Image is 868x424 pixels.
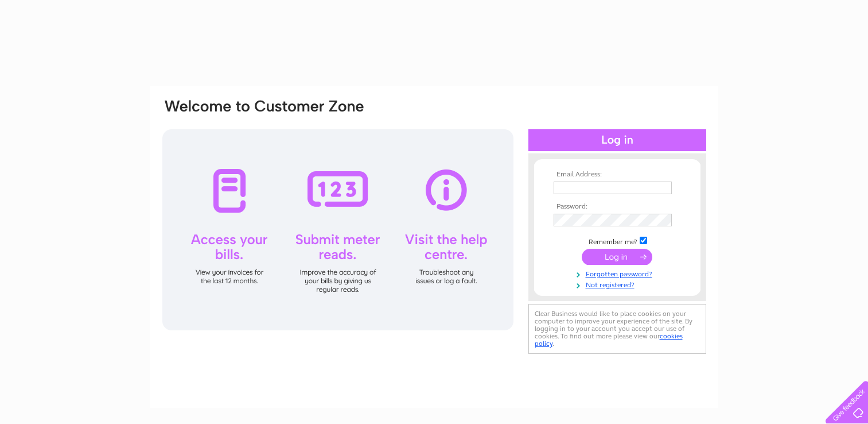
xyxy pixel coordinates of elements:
th: Email Address: [551,171,684,179]
div: Clear Business would like to place cookies on your computer to improve your experience of the sit... [528,304,706,354]
input: Submit [582,249,652,265]
td: Remember me? [551,235,684,246]
th: Password: [551,203,684,211]
a: Not registered? [554,279,684,290]
a: cookies policy [535,332,683,348]
a: Forgotten password? [554,268,684,279]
